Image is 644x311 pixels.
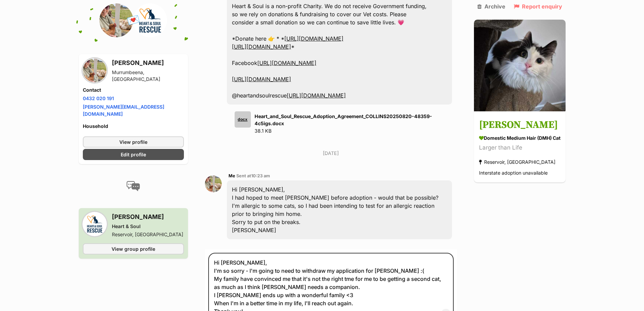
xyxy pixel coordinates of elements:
[235,111,251,128] div: docx
[251,173,270,178] span: 10:23 am
[112,212,183,222] h3: [PERSON_NAME]
[99,3,133,37] img: Tammy Silverstein profile pic
[112,223,183,230] div: Heart & Soul
[477,3,505,9] a: Archive
[205,150,457,157] p: [DATE]
[83,59,106,82] img: Tammy Silverstein profile pic
[479,118,560,133] h3: [PERSON_NAME]
[126,181,140,191] img: conversation-icon-4a6f8262b818ee0b60e3300018af0b2d0b884aa5de6e9bcb8d3d4eeb1a70a7c4.svg
[121,151,146,158] span: Edit profile
[232,76,291,83] a: [URL][DOMAIN_NAME]
[255,128,271,134] span: 38.1 KB
[112,69,184,83] div: Murrumbeena, [GEOGRAPHIC_DATA]
[126,13,141,28] span: 💌
[227,180,452,239] div: Hi [PERSON_NAME], I had hoped to meet [PERSON_NAME] before adoption - would that be possible? I'm...
[83,123,184,130] h4: Household
[83,243,184,254] a: View group profile
[133,3,167,37] img: Heart & Soul profile pic
[112,58,184,68] h3: [PERSON_NAME]
[205,175,222,192] img: Tammy Silverstein profile pic
[232,111,251,134] a: docx
[83,95,114,101] a: 0432 020 191
[229,173,235,178] span: Me
[255,113,432,126] strong: Heart_and_Soul_Rescue_Adoption_Agreement_COLLINS20250820-48359-4c5igs.docx
[112,245,155,252] span: View group profile
[479,158,555,167] div: Reservoir, [GEOGRAPHIC_DATA]
[236,173,270,178] span: Sent at
[83,136,184,148] a: View profile
[479,170,548,176] span: Interstate adoption unavailable
[83,212,106,236] img: Heart & Soul profile pic
[514,3,562,9] a: Report enquiry
[83,87,184,93] h4: Contact
[83,149,184,160] a: Edit profile
[119,138,147,146] span: View profile
[479,135,560,142] div: Domestic Medium Hair (DMH) Cat
[112,231,183,238] div: Reservoir, [GEOGRAPHIC_DATA]
[83,104,164,117] a: [PERSON_NAME][EMAIL_ADDRESS][DOMAIN_NAME]
[287,92,346,99] a: [URL][DOMAIN_NAME]
[232,43,291,50] a: [URL][DOMAIN_NAME]
[474,113,566,183] a: [PERSON_NAME] Domestic Medium Hair (DMH) Cat Larger than Life Reservoir, [GEOGRAPHIC_DATA] Inters...
[479,143,560,153] div: Larger than Life
[284,35,343,42] a: [URL][DOMAIN_NAME]
[257,60,316,66] a: [URL][DOMAIN_NAME]
[474,20,566,111] img: Collins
